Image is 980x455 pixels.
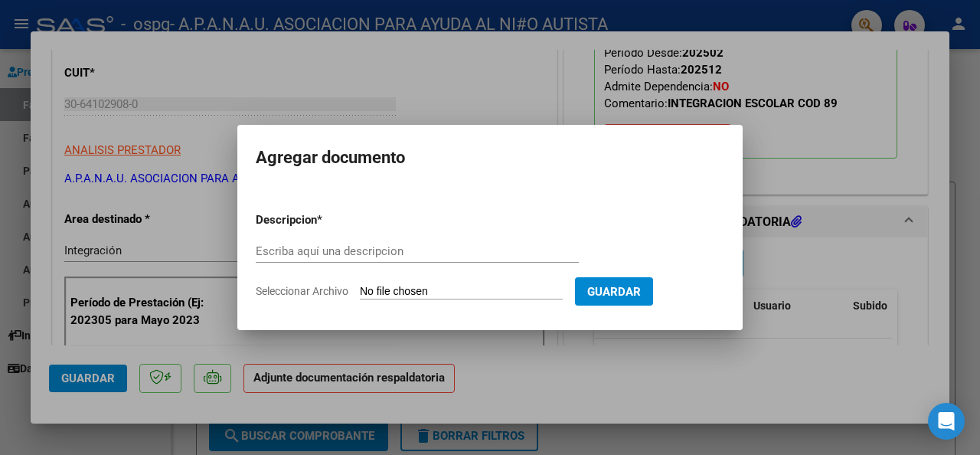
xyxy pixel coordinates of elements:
h2: Agregar documento [256,143,724,172]
p: Descripcion [256,211,397,229]
button: Guardar [575,277,653,306]
span: Seleccionar Archivo [256,285,348,297]
span: Guardar [587,285,641,299]
div: Open Intercom Messenger [928,403,965,440]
